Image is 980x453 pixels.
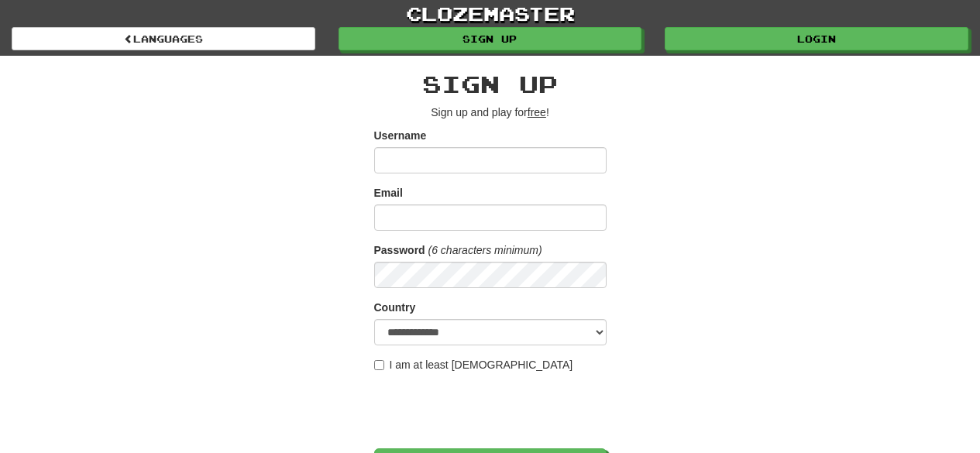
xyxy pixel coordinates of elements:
[374,128,427,143] label: Username
[12,27,315,50] a: Languages
[374,357,573,372] label: I am at least [DEMOGRAPHIC_DATA]
[665,27,968,50] a: Login
[374,360,384,370] input: I am at least [DEMOGRAPHIC_DATA]
[339,27,642,50] a: Sign up
[374,242,425,258] label: Password
[374,380,610,441] iframe: reCAPTCHA
[528,106,546,118] u: free
[374,185,403,201] label: Email
[374,105,607,120] p: Sign up and play for !
[374,71,607,97] h2: Sign up
[374,300,416,315] label: Country
[428,244,542,256] em: (6 characters minimum)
